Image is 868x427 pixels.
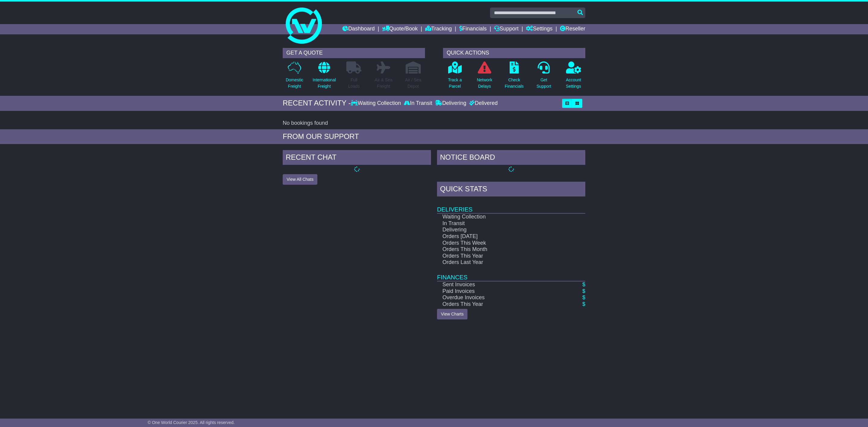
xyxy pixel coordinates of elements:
[448,77,462,89] p: Track a Parcel
[437,266,585,281] td: Finances
[375,77,392,89] p: Air & Sea Freight
[148,420,235,425] span: © One World Courier 2025. All rights reserved.
[477,77,492,89] p: Network Delays
[437,301,564,308] td: Orders This Year
[560,24,585,34] a: Reseller
[536,61,552,93] a: GetSupport
[283,120,585,127] div: No bookings found
[494,24,518,34] a: Support
[437,259,564,266] td: Orders Last Year
[437,150,585,166] div: NOTICE BOARD
[313,77,336,89] p: International Freight
[437,281,564,288] td: Sent Invoices
[342,24,375,34] a: Dashboard
[437,213,564,220] td: Waiting Collection
[566,61,582,93] a: AccountSettings
[283,132,585,141] div: FROM OUR SUPPORT
[505,77,524,89] p: Check Financials
[476,61,492,93] a: NetworkDelays
[582,294,585,300] a: $
[505,61,524,93] a: CheckFinancials
[448,61,462,93] a: Track aParcel
[283,99,351,108] div: RECENT ACTIVITY -
[286,77,303,89] p: Domestic Freight
[582,281,585,287] a: $
[402,100,434,107] div: In Transit
[582,288,585,294] a: $
[434,100,468,107] div: Delivering
[443,48,585,58] div: QUICK ACTIONS
[437,198,585,213] td: Deliveries
[437,253,564,259] td: Orders This Year
[405,77,421,89] p: Air / Sea Depot
[526,24,552,34] a: Settings
[382,24,418,34] a: Quote/Book
[437,182,585,198] div: Quick Stats
[437,220,564,227] td: In Transit
[582,301,585,307] a: $
[468,100,498,107] div: Delivered
[536,77,551,89] p: Get Support
[283,174,317,185] button: View All Chats
[283,48,425,58] div: GET A QUOTE
[312,61,336,93] a: InternationalFreight
[437,309,467,319] a: View Charts
[566,77,581,89] p: Account Settings
[437,246,564,253] td: Orders This Month
[283,150,431,166] div: RECENT CHAT
[425,24,452,34] a: Tracking
[437,240,564,246] td: Orders This Week
[285,61,303,93] a: DomesticFreight
[437,294,564,301] td: Overdue Invoices
[437,288,564,295] td: Paid Invoices
[437,233,564,240] td: Orders [DATE]
[346,77,361,89] p: Full Loads
[351,100,402,107] div: Waiting Collection
[459,24,487,34] a: Financials
[437,227,564,233] td: Delivering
